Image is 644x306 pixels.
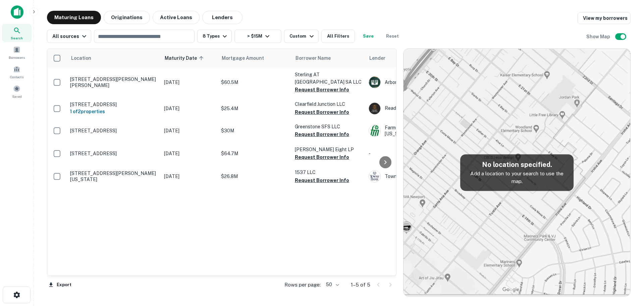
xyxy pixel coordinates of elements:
button: Export [47,280,73,290]
button: Request Borrower Info [295,176,349,184]
h5: No location specified. [466,160,568,170]
div: Arbor Realty Trust [369,76,469,88]
button: Reset [382,30,403,43]
p: Rows per page: [284,281,321,289]
img: picture [369,125,380,136]
button: Save your search to get updates of matches that match your search criteria. [358,30,379,43]
p: Sterling AT [GEOGRAPHIC_DATA] SA LLC [295,71,362,86]
p: Clearfield Junction LLC [295,100,362,108]
span: Borrower Name [296,54,331,62]
p: 1–5 of 5 [351,281,370,289]
th: Maturity Date [161,49,218,68]
th: Location [67,49,161,68]
button: Request Borrower Info [295,86,349,94]
h6: 1 of 2 properties [70,108,157,115]
a: Search [2,24,32,42]
a: View my borrowers [578,12,631,24]
button: 8 Types [197,30,232,43]
p: - [369,150,469,157]
div: 50 [323,280,340,290]
img: picture [369,171,380,182]
p: [STREET_ADDRESS] [70,101,157,107]
p: [STREET_ADDRESS][PERSON_NAME][PERSON_NAME] [70,76,157,88]
button: Originations [104,11,150,24]
button: Request Borrower Info [295,130,349,138]
img: picture [369,77,380,88]
span: Saved [12,94,22,99]
p: Add a location to your search to use the map. [466,170,568,185]
div: Farmers & Merchants Bank Of [US_STATE] [369,125,469,137]
p: $64.7M [221,150,288,157]
p: [STREET_ADDRESS][PERSON_NAME][US_STATE] [70,170,157,182]
span: Maturity Date [165,54,206,62]
p: Greenstone SFS LLC [295,123,362,130]
p: [STREET_ADDRESS] [70,150,157,157]
p: $30M [221,127,288,134]
div: Ready Capital [369,102,469,115]
button: > $15M [234,30,281,43]
span: Borrowers [9,55,25,60]
button: Maturing Loans [47,11,101,24]
p: $26.8M [221,173,288,180]
div: Townebank [369,170,469,182]
button: Active Loans [153,11,200,24]
p: $60.5M [221,79,288,86]
button: Request Borrower Info [295,153,349,161]
button: Custom [284,30,318,43]
span: Search [11,35,23,41]
span: Mortgage Amount [222,54,273,62]
img: map-placeholder.webp [404,49,630,296]
h6: Show Map [586,33,611,40]
p: [DATE] [164,105,214,112]
p: [DATE] [164,173,214,180]
button: All sources [47,30,91,43]
div: Custom [289,32,315,40]
p: [DATE] [164,79,214,86]
button: Lenders [202,11,243,24]
span: Lender [369,54,385,62]
p: 1537 LLC [295,169,362,176]
a: Borrowers [2,43,32,61]
img: picture [369,103,380,114]
span: Contacts [10,74,23,80]
a: Contacts [2,63,32,81]
p: [STREET_ADDRESS] [70,128,157,134]
p: [DATE] [164,150,214,157]
a: Saved [2,82,32,100]
button: Request Borrower Info [295,108,349,116]
th: Borrower Name [291,49,365,68]
iframe: Chat Widget [610,252,644,285]
th: Mortgage Amount [218,49,291,68]
div: All sources [52,32,88,40]
p: [DATE] [164,127,214,134]
button: All Filters [321,30,355,43]
th: Lender [365,49,473,68]
p: $25.4M [221,105,288,112]
img: capitalize-icon.png [11,5,23,19]
span: Location [71,54,91,62]
p: [PERSON_NAME] Eight LP [295,146,362,153]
